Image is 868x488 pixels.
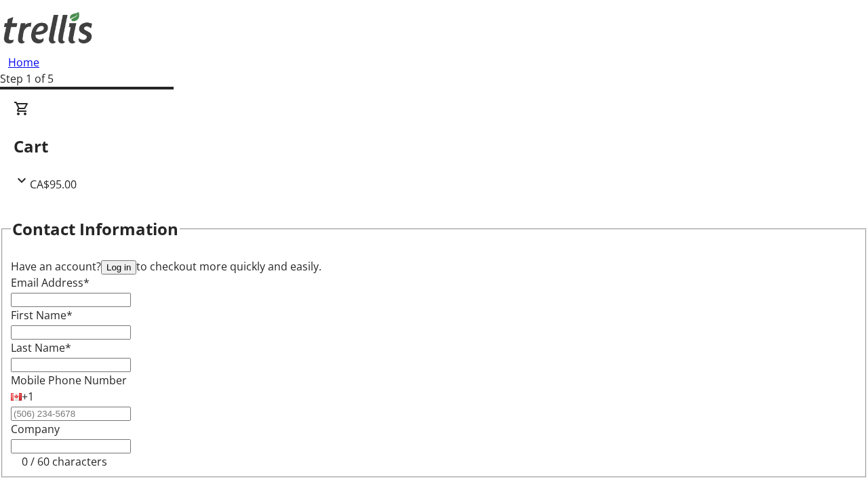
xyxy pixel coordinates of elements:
input: (506) 234-5678 [11,407,131,421]
label: Email Address* [11,275,90,290]
label: Last Name* [11,340,71,355]
h2: Contact Information [12,217,178,241]
button: Log in [101,260,136,274]
tr-character-limit: 0 / 60 characters [22,454,107,469]
div: Have an account? to checkout more quickly and easily. [11,258,857,274]
div: CartCA$95.00 [14,100,854,192]
label: Mobile Phone Number [11,373,127,388]
span: CA$95.00 [30,177,77,192]
h2: Cart [14,134,854,159]
label: Company [11,422,60,436]
label: First Name* [11,308,73,323]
